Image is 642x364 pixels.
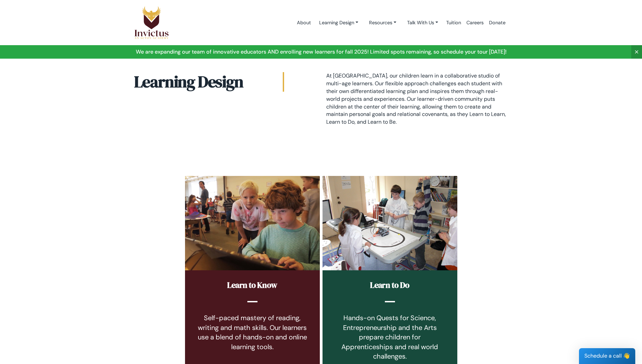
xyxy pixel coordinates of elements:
p: At [GEOGRAPHIC_DATA], our children learn in a collaborative studio of multi-age learners. Our fle... [326,72,508,126]
a: About [294,8,314,37]
h2: Learning Design [134,72,284,92]
a: Careers [464,8,486,37]
img: Logo [134,6,169,39]
div: Self-paced mastery of reading, writing and math skills. Our learners use a blend of hands-on and ... [195,313,310,352]
div: Hands-on Quests for Science, Entrepreneurship and the Arts prepare children for Apprenticeships a... [333,313,447,361]
a: Talk With Us [402,17,444,29]
a: Learning Design [314,17,364,29]
h2: Learn to Do [333,280,447,290]
a: Tuition [444,8,464,37]
h2: Learn to Know [195,280,310,290]
a: Donate [486,8,508,37]
div: Schedule a call 👋 [579,348,635,364]
a: Resources [364,17,402,29]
